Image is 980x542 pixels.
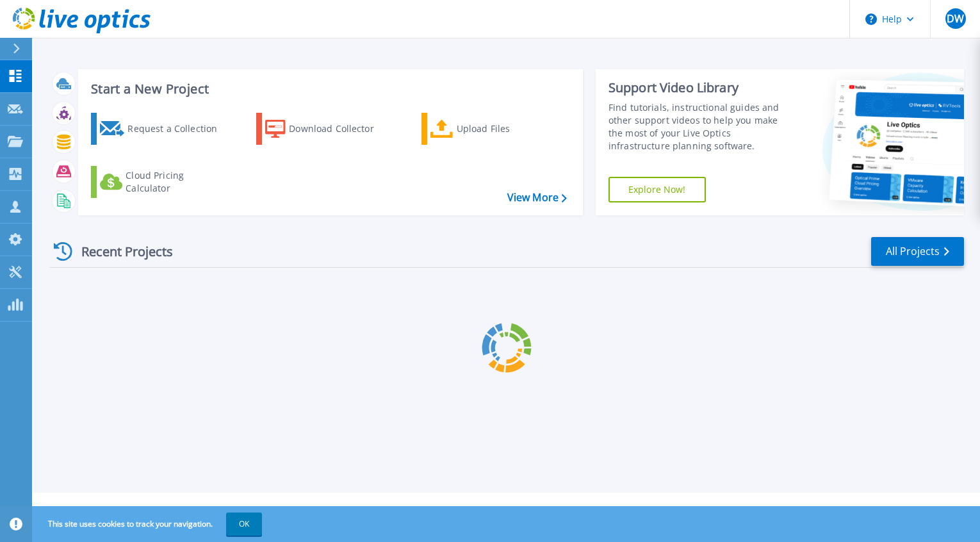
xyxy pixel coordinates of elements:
[608,79,794,96] div: Support Video Library
[608,101,794,152] div: Find tutorials, instructional guides and other support videos to help you make the most of your L...
[91,166,234,198] a: Cloud Pricing Calculator
[91,82,566,96] h3: Start a New Project
[871,237,964,266] a: All Projects
[947,13,964,24] span: DW
[49,236,190,267] div: Recent Projects
[507,192,567,204] a: View More
[127,116,230,142] div: Request a Collection
[421,113,564,145] a: Upload Files
[226,513,262,536] button: OK
[608,177,706,202] a: Explore Now!
[256,113,399,145] a: Download Collector
[289,116,391,142] div: Download Collector
[457,116,559,142] div: Upload Files
[91,113,234,145] a: Request a Collection
[126,169,228,195] div: Cloud Pricing Calculator
[35,513,262,536] span: This site uses cookies to track your navigation.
